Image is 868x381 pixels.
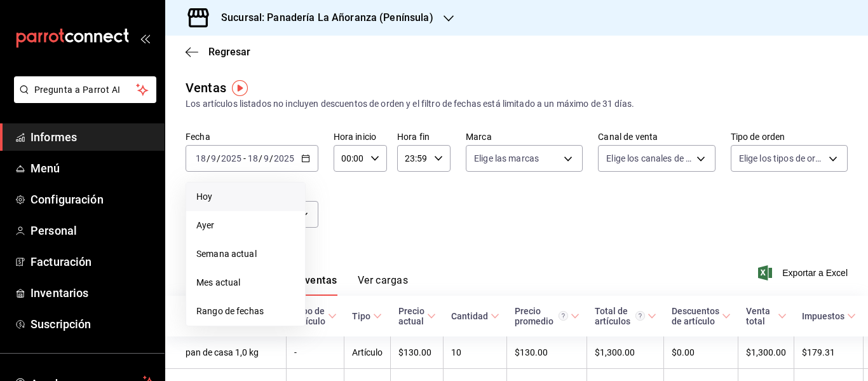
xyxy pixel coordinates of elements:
[220,153,242,163] input: ----
[595,306,630,326] font: Total de artículos
[31,130,77,144] font: Informes
[358,274,409,286] font: Ver cargas
[31,255,92,268] font: Facturación
[196,306,264,316] font: Rango de fechas
[466,132,492,142] font: Marca
[672,306,731,326] span: Descuentos de artículo
[294,348,297,358] font: -
[672,306,719,326] font: Descuentos de artículo
[243,153,246,163] font: -
[515,348,548,358] font: $130.00
[398,306,436,326] span: Precio actual
[196,277,240,287] font: Mes actual
[31,317,91,331] font: Suscripción
[285,274,337,286] font: Ver ventas
[207,153,210,163] font: /
[247,153,259,163] input: --
[263,153,269,163] input: --
[595,348,635,358] font: $1,300.00
[606,153,708,163] font: Elige los canales de venta
[294,306,337,326] span: Tipo de artículo
[802,311,856,321] span: Impuestos
[31,224,77,237] font: Personal
[739,153,831,163] font: Elige los tipos de orden
[559,311,568,321] svg: Precio promedio = Total artículos / cantidad
[269,153,273,163] font: /
[186,46,250,58] button: Regresar
[746,306,770,326] font: Venta total
[217,153,220,163] font: /
[515,306,553,326] font: Precio promedio
[259,153,262,163] font: /
[31,286,88,300] font: Inventarios
[273,153,295,163] input: ----
[397,132,430,142] font: Hora fin
[140,33,150,43] button: abrir_cajón_menú
[186,99,634,109] font: Los artículos listados no incluyen descuentos de orden y el filtro de fechas está limitado a un m...
[672,348,695,358] font: $0.00
[208,46,250,58] font: Regresar
[195,153,207,163] input: --
[451,311,499,321] span: Cantidad
[352,348,383,358] font: Artículo
[802,311,844,321] font: Impuestos
[186,132,210,142] font: Fecha
[186,348,259,358] font: pan de casa 1,0 kg
[34,85,121,95] font: Pregunta a Parrot AI
[398,348,431,358] font: $130.00
[206,274,408,296] div: pestañas de navegación
[196,249,257,259] font: Semana actual
[210,153,217,163] input: --
[31,193,104,206] font: Configuración
[352,311,370,321] font: Tipo
[196,191,212,202] font: Hoy
[746,306,787,326] span: Venta total
[635,311,645,321] svg: El total de artículos considera cambios de precios en los artículos así como costos adicionales p...
[802,348,835,358] font: $179.31
[352,311,382,321] span: Tipo
[196,220,215,230] font: Ayer
[186,80,226,95] font: Ventas
[398,306,424,326] font: Precio actual
[334,132,376,142] font: Hora inicio
[232,80,248,96] img: Marcador de información sobre herramientas
[451,348,461,358] font: 10
[761,265,848,281] button: Exportar a Excel
[221,11,433,24] font: Sucursal: Panadería La Añoranza (Península)
[474,153,539,163] font: Elige las marcas
[9,92,156,106] a: Pregunta a Parrot AI
[598,132,658,142] font: Canal de venta
[746,348,786,358] font: $1,300.00
[595,306,656,326] span: Total de artículos
[515,306,580,326] span: Precio promedio
[731,132,785,142] font: Tipo de orden
[451,311,488,321] font: Cantidad
[14,76,156,103] button: Pregunta a Parrot AI
[294,306,325,326] font: Tipo de artículo
[782,268,848,278] font: Exportar a Excel
[31,162,60,175] font: Menú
